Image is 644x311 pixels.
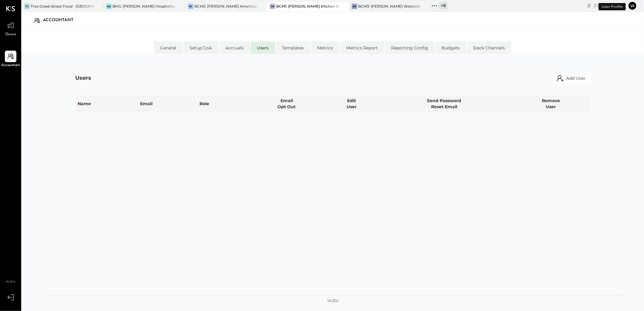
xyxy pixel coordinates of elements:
div: Users [75,74,91,82]
span: Queue [5,32,16,37]
div: + 8 [439,2,448,9]
div: BS [188,4,193,9]
th: Email [138,95,197,112]
div: copy link [586,2,592,9]
div: BHG: [PERSON_NAME] Hospitality Group, LLC [112,4,176,9]
th: Edit User [326,95,377,112]
div: [DATE] [594,3,626,8]
div: BCM2: [PERSON_NAME] American Cooking [194,4,258,9]
th: Name [75,95,138,112]
th: Email Opt Out [247,95,326,112]
th: Role [197,95,247,112]
div: BCM3: [PERSON_NAME] Westside Grill [358,4,421,9]
li: Users [251,42,275,54]
th: Remove User [512,95,591,112]
div: User Profile [599,3,626,10]
div: BB [106,4,112,9]
button: Add User [552,72,591,84]
li: Setup CoA [183,42,219,54]
li: Reporting Config [385,42,435,54]
li: Slack Channels [467,42,512,54]
span: Accountant [2,63,20,68]
a: Accountant [0,51,21,68]
div: BCM1: [PERSON_NAME] Kitchen Bar Market [276,4,340,9]
div: BR [270,4,275,9]
div: Tros Greek Street Food - [GEOGRAPHIC_DATA] [31,4,94,9]
div: v 4.33.0 [327,299,339,303]
th: Send Password Reset Email [377,95,512,112]
div: BR [352,4,357,9]
li: Budgets [435,42,466,54]
li: Metrics [311,42,340,54]
div: Accountant [43,15,79,25]
a: Queue [0,20,21,37]
div: TG [24,4,30,9]
li: General [154,42,183,54]
li: Templates [276,42,310,54]
li: Accruals [219,42,250,54]
li: Metrics Report [340,42,384,54]
button: Vi [628,1,637,11]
